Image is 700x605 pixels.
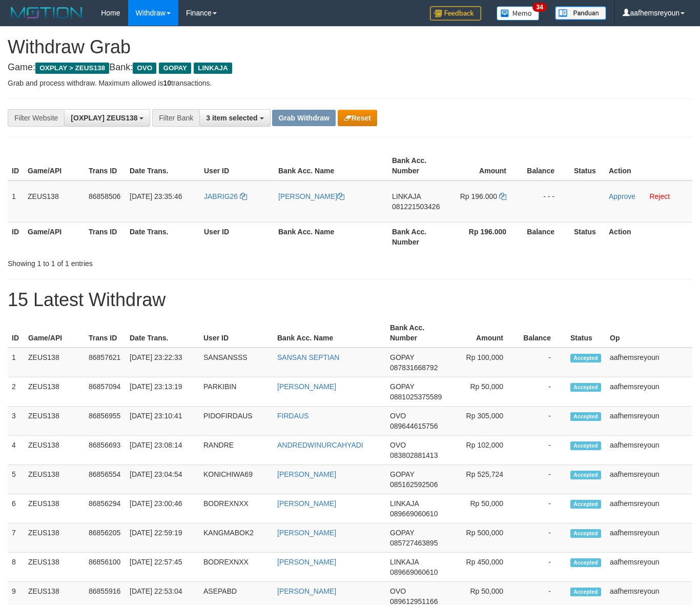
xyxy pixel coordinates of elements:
[390,422,438,430] span: Copy 089644615756 to clipboard
[35,63,109,74] span: OXPLAY > ZEUS138
[447,436,519,465] td: Rp 102,000
[386,318,447,348] th: Bank Acc. Number
[390,451,438,459] span: Copy 083802881413 to clipboard
[199,377,273,407] td: PARKIBIN
[152,109,199,127] div: Filter Bank
[430,6,481,21] img: Feedback.jpg
[24,151,85,180] th: Game/API
[71,114,137,122] span: [OXPLAY] ZEUS138
[126,494,199,523] td: [DATE] 23:00:46
[277,441,363,449] a: ANDREDWINURCAHYADI
[8,37,692,57] h1: Withdraw Grab
[199,348,273,377] td: SANSANSSS
[8,377,24,407] td: 2
[605,222,692,251] th: Action
[126,407,199,436] td: [DATE] 23:10:41
[570,222,605,251] th: Status
[566,318,606,348] th: Status
[606,377,692,407] td: aafhemsreyoun
[570,151,605,180] th: Status
[447,523,519,553] td: Rp 500,000
[199,465,273,494] td: KONICHIWA69
[126,318,199,348] th: Date Trans.
[130,192,182,200] span: [DATE] 23:35:46
[519,465,566,494] td: -
[606,318,692,348] th: Op
[126,465,199,494] td: [DATE] 23:04:54
[390,499,419,508] span: LINKAJA
[126,436,199,465] td: [DATE] 23:08:14
[8,290,692,310] h1: 15 Latest Withdraw
[606,407,692,436] td: aafhemsreyoun
[126,222,200,251] th: Date Trans.
[606,348,692,377] td: aafhemsreyoun
[605,151,692,180] th: Action
[277,382,336,391] a: [PERSON_NAME]
[64,109,150,127] button: [OXPLAY] ZEUS138
[199,436,273,465] td: RANDRE
[447,318,519,348] th: Amount
[447,553,519,582] td: Rp 450,000
[606,553,692,582] td: aafhemsreyoun
[447,407,519,436] td: Rp 305,000
[206,114,257,122] span: 3 item selected
[126,377,199,407] td: [DATE] 23:13:19
[390,558,419,566] span: LINKAJA
[390,510,438,518] span: Copy 089669060610 to clipboard
[390,393,442,401] span: Copy 0881025375589 to clipboard
[570,471,601,479] span: Accepted
[390,587,406,595] span: OVO
[126,348,199,377] td: [DATE] 23:22:33
[609,192,635,200] a: Approve
[85,222,126,251] th: Trans ID
[199,494,273,523] td: BODREXNXX
[570,529,601,538] span: Accepted
[499,192,506,200] a: Copy 196000 to clipboard
[24,523,85,553] td: ZEUS138
[570,500,601,509] span: Accepted
[555,6,606,20] img: panduan.png
[388,151,449,180] th: Bank Acc. Number
[570,588,601,596] span: Accepted
[390,364,438,372] span: Copy 087831668792 to clipboard
[277,558,336,566] a: [PERSON_NAME]
[24,436,85,465] td: ZEUS138
[570,558,601,567] span: Accepted
[8,222,24,251] th: ID
[8,407,24,436] td: 3
[392,203,440,211] span: Copy 081221503426 to clipboard
[447,377,519,407] td: Rp 50,000
[8,63,692,73] h4: Game: Bank:
[159,63,191,74] span: GOPAY
[449,151,522,180] th: Amount
[85,151,126,180] th: Trans ID
[390,353,414,361] span: GOPAY
[24,465,85,494] td: ZEUS138
[277,353,339,361] a: SANSAN SEPTIAN
[390,412,406,420] span: OVO
[8,348,24,377] td: 1
[24,222,85,251] th: Game/API
[85,407,126,436] td: 86856955
[277,529,336,537] a: [PERSON_NAME]
[24,180,85,223] td: ZEUS138
[570,412,601,421] span: Accepted
[126,151,200,180] th: Date Trans.
[8,436,24,465] td: 4
[8,5,86,21] img: MOTION_logo.png
[392,192,421,200] span: LINKAJA
[24,553,85,582] td: ZEUS138
[277,470,336,478] a: [PERSON_NAME]
[194,63,232,74] span: LINKAJA
[24,494,85,523] td: ZEUS138
[8,465,24,494] td: 5
[338,110,377,126] button: Reset
[8,78,692,88] p: Grab and process withdraw. Maximum allowed is transactions.
[390,382,414,391] span: GOPAY
[85,436,126,465] td: 86856693
[133,63,156,74] span: OVO
[24,377,85,407] td: ZEUS138
[277,587,336,595] a: [PERSON_NAME]
[570,383,601,392] span: Accepted
[606,523,692,553] td: aafhemsreyoun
